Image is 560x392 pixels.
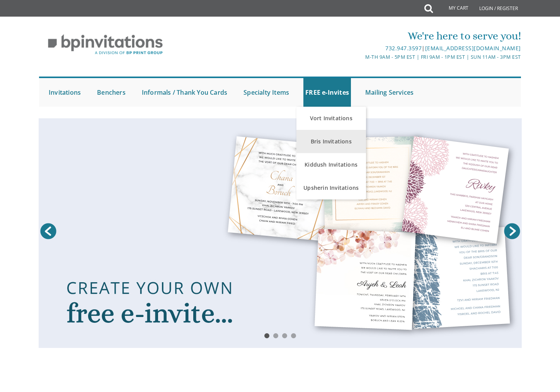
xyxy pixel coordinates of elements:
[95,78,128,107] a: Benchers
[200,28,521,44] div: We're here to serve you!
[296,130,366,153] a: Bris Invitations
[39,222,58,241] a: Prev
[140,78,229,107] a: Informals / Thank You Cards
[200,44,521,53] div: |
[47,78,83,107] a: Invitations
[296,153,366,176] a: Kiddush Invitations
[200,53,521,61] div: M-Th 9am - 5pm EST | Fri 9am - 1pm EST | Sun 11am - 3pm EST
[296,107,366,130] a: Vort Invitations
[39,29,172,61] img: BP Invitation Loft
[502,222,522,241] a: Next
[303,78,351,107] a: FREE e-Invites
[363,78,415,107] a: Mailing Services
[242,78,291,107] a: Specialty Items
[385,44,422,52] a: 732.947.3597
[432,1,474,16] a: My Cart
[425,44,521,52] a: [EMAIL_ADDRESS][DOMAIN_NAME]
[296,176,366,199] a: Upsherin Invitations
